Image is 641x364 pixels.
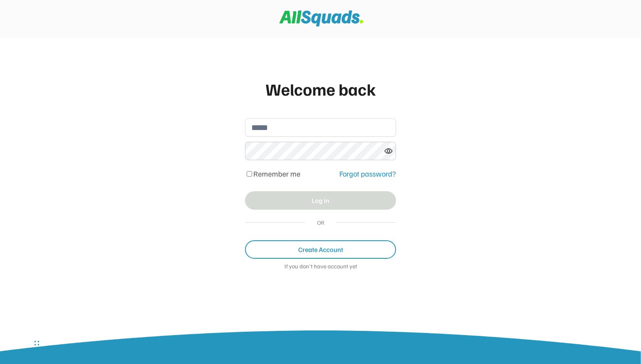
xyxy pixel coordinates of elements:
img: Squad%20Logo.svg [279,10,363,26]
div: OR [313,218,328,227]
div: Welcome back [245,76,396,101]
div: Forgot password? [339,168,396,179]
button: Log in [245,191,396,210]
div: If you don't have account yet [245,263,396,271]
button: Create Account [245,240,396,259]
label: Remember me [253,169,300,178]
